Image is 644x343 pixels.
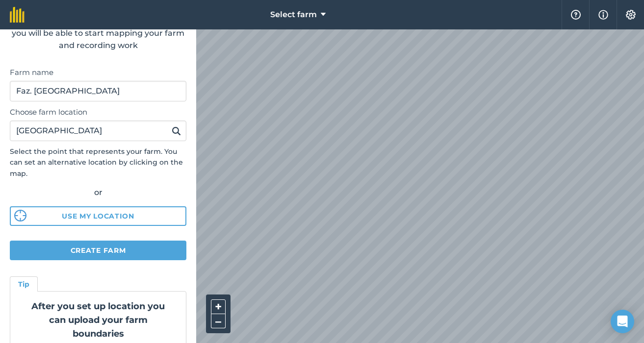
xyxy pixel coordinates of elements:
img: A cog icon [625,10,637,20]
button: Create farm [10,241,186,260]
strong: After you set up location you can upload your farm boundaries [31,301,165,339]
p: Once you have set up your farm location you will be able to start mapping your farm and recording... [10,14,186,52]
img: svg+xml;base64,PHN2ZyB4bWxucz0iaHR0cDovL3d3dy53My5vcmcvMjAwMC9zdmciIHdpZHRoPSIxNyIgaGVpZ2h0PSIxNy... [598,9,608,21]
input: Enter your farm’s address [10,121,186,141]
h4: Tip [18,279,29,290]
label: Choose farm location [10,106,186,118]
button: + [211,299,226,314]
label: Farm name [10,67,186,78]
img: A question mark icon [570,10,582,20]
button: – [211,314,226,328]
p: Select the point that represents your farm. You can set an alternative location by clicking on th... [10,146,186,179]
img: svg%3e [14,210,26,222]
div: Open Intercom Messenger [611,310,634,333]
button: Use my location [10,206,186,226]
div: or [10,186,186,199]
span: Select farm [270,9,317,21]
img: svg+xml;base64,PHN2ZyB4bWxucz0iaHR0cDovL3d3dy53My5vcmcvMjAwMC9zdmciIHdpZHRoPSIxOSIgaGVpZ2h0PSIyNC... [172,125,181,137]
img: fieldmargin Logo [10,7,25,23]
input: Farm name [10,81,186,101]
